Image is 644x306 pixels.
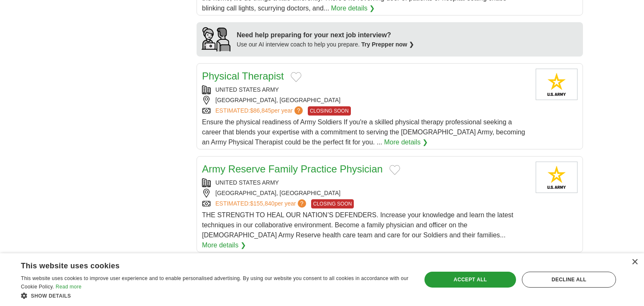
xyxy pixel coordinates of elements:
[237,30,414,40] div: Need help preparing for your next job interview?
[21,258,389,271] div: This website uses cookies
[291,72,302,82] button: Add to favorite jobs
[215,86,279,93] a: UNITED STATES ARMY
[361,41,414,48] a: Try Prepper now ❯
[202,189,529,198] div: [GEOGRAPHIC_DATA], [GEOGRAPHIC_DATA]
[202,118,525,146] span: Ensure the physical readiness of Army Soldiers If you're a skilled physical therapy professional ...
[250,107,271,114] span: $86,845
[215,106,304,116] a: ESTIMATED:$86,845per year?
[384,137,428,147] a: More details ❯
[215,179,279,186] a: UNITED STATES ARMY
[311,199,354,208] span: CLOSING SOON
[202,240,246,250] a: More details ❯
[237,40,414,49] div: Use our AI interview coach to help you prepare.
[202,96,529,105] div: [GEOGRAPHIC_DATA], [GEOGRAPHIC_DATA]
[56,284,82,290] a: Read more, opens a new window
[522,272,616,288] div: Decline all
[536,162,578,193] img: United States Army logo
[21,291,410,300] div: Show details
[21,275,409,290] span: This website uses cookies to improve user experience and to enable personalised advertising. By u...
[294,106,303,115] span: ?
[31,293,71,299] span: Show details
[331,3,375,13] a: More details ❯
[389,165,400,175] button: Add to favorite jobs
[215,199,308,208] a: ESTIMATED:$155,840per year?
[536,69,578,100] img: United States Army logo
[424,272,516,288] div: Accept all
[631,259,638,265] div: Close
[250,200,274,207] span: $155,840
[308,106,351,116] span: CLOSING SOON
[202,70,284,82] a: Physical Therapist
[298,199,306,208] span: ?
[202,163,383,175] a: Army Reserve Family Practice Physician
[202,211,514,239] span: THE STRENGTH TO HEAL OUR NATION’S DEFENDERS. Increase your knowledge and learn the latest techniq...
